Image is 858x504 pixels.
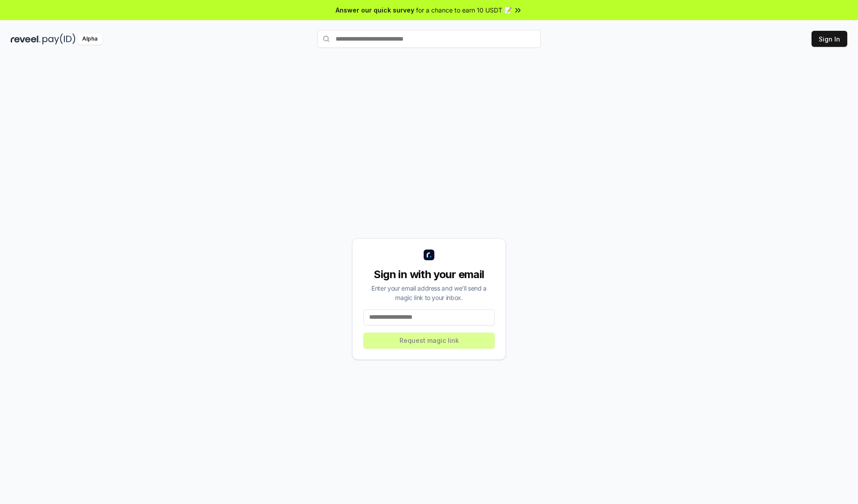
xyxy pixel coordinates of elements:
img: pay_id [42,33,76,45]
div: Sign in with your email [363,267,495,282]
button: Sign In [812,31,847,47]
div: Alpha [77,33,102,45]
img: reveel_dark [11,33,41,45]
span: Answer our quick survey [336,5,414,15]
div: Enter your email address and we’ll send a magic link to your inbox. [363,283,495,302]
span: for a chance to earn 10 USDT 📝 [416,5,512,15]
img: logo_small [424,250,434,260]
